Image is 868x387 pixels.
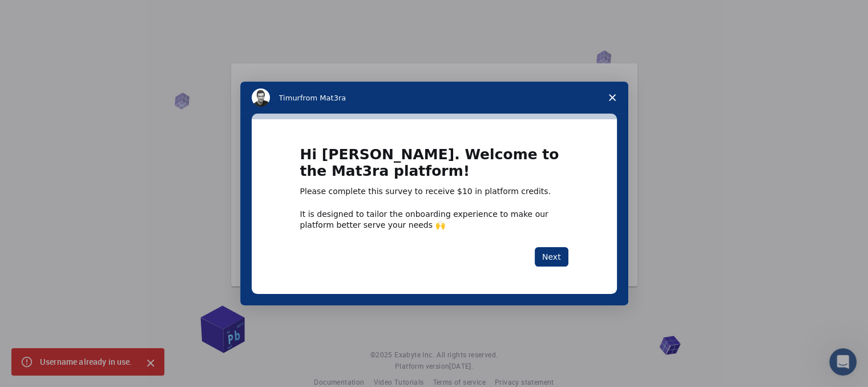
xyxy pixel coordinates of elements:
[596,82,628,114] span: Close survey
[300,94,346,102] span: from Mat3ra
[252,88,270,107] img: Profile image for Timur
[300,186,568,197] div: Please complete this survey to receive $10 in platform credits.
[23,8,63,18] span: Suporte
[300,147,568,186] h1: Hi [PERSON_NAME]. Welcome to the Mat3ra platform!
[535,247,568,267] button: Next
[279,94,300,102] span: Timur
[300,209,568,229] div: It is designed to tailor the onboarding experience to make our platform better serve your needs 🙌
